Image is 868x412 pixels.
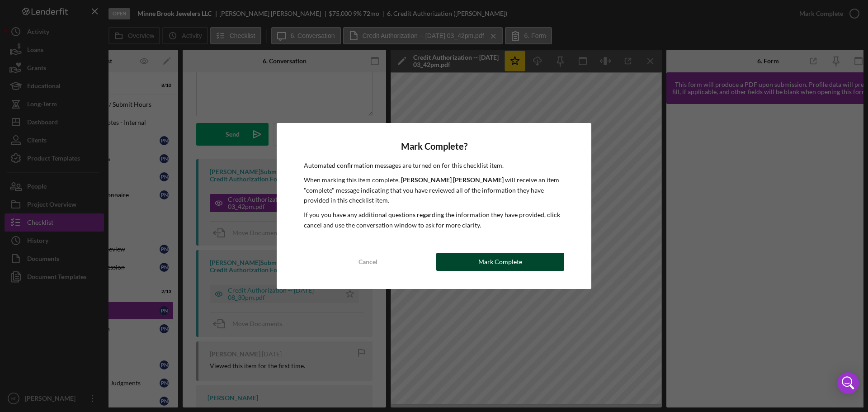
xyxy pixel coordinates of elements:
[401,176,504,184] b: [PERSON_NAME] [PERSON_NAME]
[304,210,564,230] p: If you you have any additional questions regarding the information they have provided, click canc...
[304,161,564,170] p: Automated confirmation messages are turned on for this checklist item.
[436,253,564,271] button: Mark Complete
[304,253,432,271] button: Cancel
[304,141,564,152] h4: Mark Complete?
[304,175,564,205] p: When marking this item complete, will receive an item "complete" message indicating that you have...
[359,253,377,271] div: Cancel
[478,253,522,271] div: Mark Complete
[837,372,859,394] div: Open Intercom Messenger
